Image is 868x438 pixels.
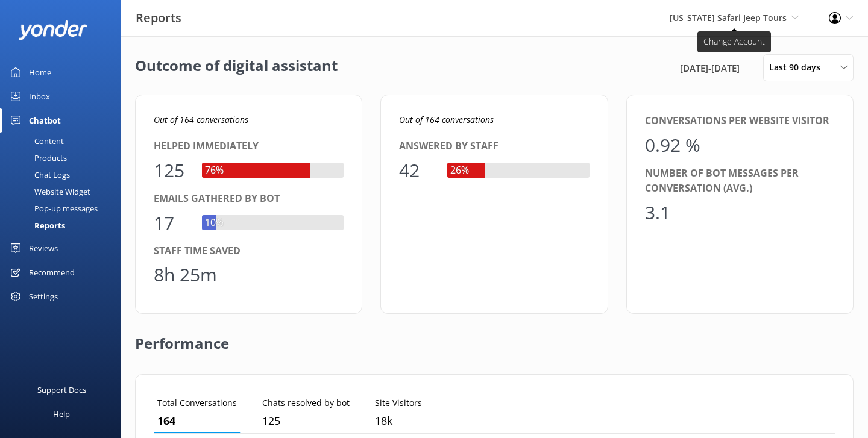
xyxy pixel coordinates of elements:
span: [DATE] - [DATE] [680,61,740,75]
h2: Performance [135,314,229,362]
img: yonder-white-logo.png [18,20,87,40]
div: 8h 25m [154,260,217,289]
div: 26% [447,163,472,178]
div: 0.92 % [645,131,700,160]
p: Site Visitors [375,396,422,410]
div: Settings [29,284,58,308]
p: Total Conversations [157,396,237,410]
i: Out of 164 conversations [154,114,248,125]
a: Content [7,133,121,149]
div: Website Widget [7,183,90,200]
i: Out of 164 conversations [399,114,494,125]
h3: Reports [136,8,181,28]
div: Answered by staff [399,139,589,154]
p: 164 [157,412,237,430]
div: Recommend [29,260,75,284]
div: Support Docs [37,378,86,402]
div: Chatbot [29,108,61,133]
p: Chats resolved by bot [262,396,350,410]
div: 76% [202,163,227,178]
div: 10% [202,215,227,231]
div: Reviews [29,236,58,260]
div: 3.1 [645,198,681,227]
div: Number of bot messages per conversation (avg.) [645,166,835,196]
div: Chat Logs [7,166,70,183]
div: 42 [399,156,435,185]
a: Chat Logs [7,166,121,183]
div: Products [7,149,67,166]
div: Helped immediately [154,139,344,154]
div: Inbox [29,84,50,108]
div: 17 [154,208,190,237]
div: Help [53,402,70,426]
a: Products [7,149,121,166]
div: Staff time saved [154,243,344,259]
div: Conversations per website visitor [645,113,835,129]
p: 125 [262,412,350,430]
div: Home [29,60,51,84]
span: Last 90 days [769,61,828,74]
div: Emails gathered by bot [154,191,344,207]
h2: Outcome of digital assistant [135,54,338,81]
a: Pop-up messages [7,200,121,217]
div: Content [7,133,64,149]
p: 17,785 [375,412,422,430]
span: [US_STATE] Safari Jeep Tours [670,12,787,23]
a: Website Widget [7,183,121,200]
div: 125 [154,156,190,185]
a: Reports [7,217,121,234]
div: Reports [7,217,65,234]
div: Pop-up messages [7,200,98,217]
